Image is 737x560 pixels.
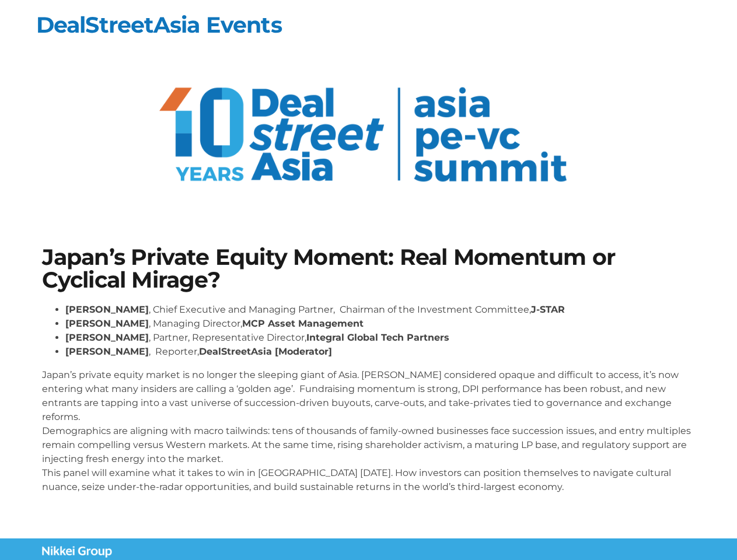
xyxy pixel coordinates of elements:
[242,318,364,329] strong: MCP Asset Management
[65,303,696,317] li: , Chief Executive and Managing Partner, Chairman of the Investment Committee,
[65,346,149,357] strong: [PERSON_NAME]
[306,332,449,343] strong: Integral Global Tech Partners
[65,332,149,343] strong: [PERSON_NAME]
[36,11,282,38] a: DealStreetAsia Events
[199,346,332,357] strong: DealStreetAsia [Moderator]
[65,331,696,345] li: , Partner, Representative Director,
[65,317,696,331] li: , Managing Director,
[531,304,565,315] strong: J-STAR
[65,318,149,329] strong: [PERSON_NAME]
[42,546,112,558] img: Nikkei Group
[42,368,696,494] p: Japan’s private equity market is no longer the sleeping giant of Asia. [PERSON_NAME] considered o...
[42,246,696,291] h1: Japan’s Private Equity Moment: Real Momentum or Cyclical Mirage?
[65,345,696,359] li: , Reporter,
[65,304,149,315] strong: [PERSON_NAME]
